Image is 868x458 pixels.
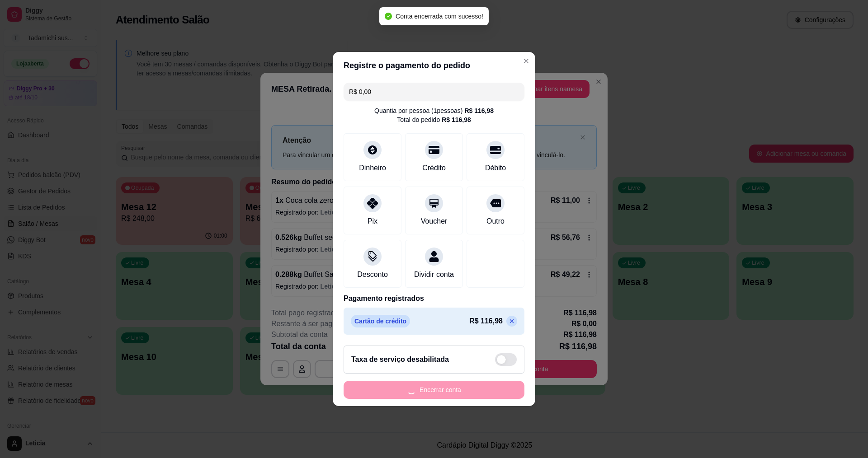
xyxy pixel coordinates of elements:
div: Voucher [421,216,448,227]
header: Registre o pagamento do pedido [333,52,535,79]
span: check-circle [385,13,392,20]
div: Dinheiro [359,163,386,173]
input: Ex.: hambúrguer de cordeiro [349,83,519,101]
div: R$ 116,98 [442,115,471,124]
p: Cartão de crédito [351,315,410,327]
button: Close [519,54,533,68]
p: Pagamento registrados [344,293,524,304]
div: Dividir conta [414,269,454,280]
div: Débito [485,163,506,173]
div: Total do pedido [397,115,471,124]
div: Crédito [422,163,446,173]
span: Conta encerrada com sucesso! [396,13,483,20]
div: Quantia por pessoa ( 1 pessoas) [374,106,494,115]
h2: Taxa de serviço desabilitada [351,354,449,365]
div: Outro [486,216,505,227]
div: R$ 116,98 [464,106,494,115]
div: Pix [368,216,377,227]
p: R$ 116,98 [469,316,503,327]
div: Desconto [357,269,388,280]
